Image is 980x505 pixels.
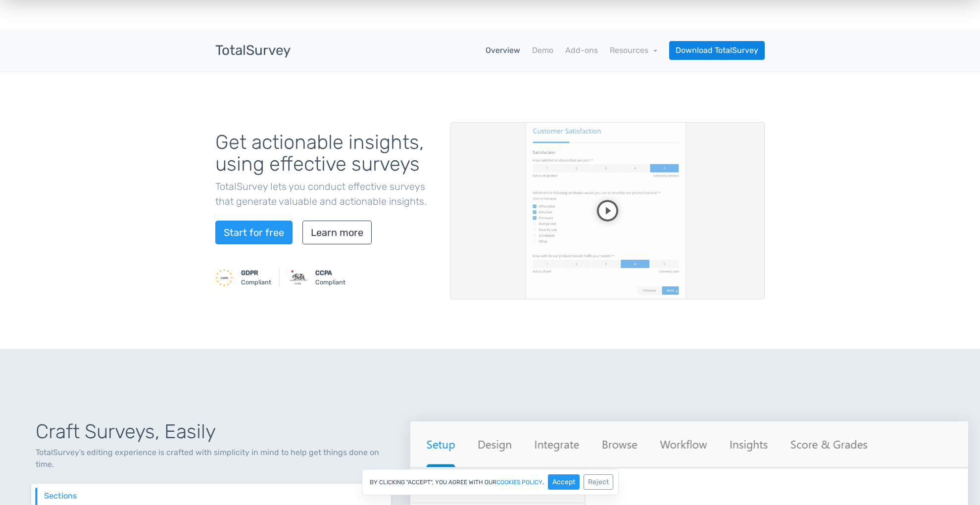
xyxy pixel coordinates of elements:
[215,43,291,58] h3: TotalSurvey
[548,474,580,490] button: Accept
[302,221,372,244] a: Learn more
[532,45,553,56] a: Demo
[362,469,619,495] div: By clicking "Accept", you agree with our .
[496,479,542,485] a: cookies policy
[315,269,332,276] strong: CCPA
[241,268,271,287] small: Compliant
[610,46,657,55] a: Resources
[486,45,520,56] a: Overview
[44,491,384,500] h6: Sections
[584,474,613,490] button: Reject
[315,268,345,287] small: Compliant
[215,221,293,244] a: Start for free
[241,269,258,276] strong: GDPR
[36,447,387,470] p: TotalSurvey's editing experience is crafted with simplicity in mind to help get things done on time.
[669,41,765,60] a: Download TotalSurvey
[290,269,307,286] img: CCPA
[215,269,233,286] img: GDPR
[215,132,436,175] h1: Get actionable insights, using effective surveys
[215,179,436,209] p: TotalSurvey lets you conduct effective surveys that generate valuable and actionable insights.
[565,45,598,56] a: Add-ons
[36,421,387,443] h1: Craft Surveys, Easily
